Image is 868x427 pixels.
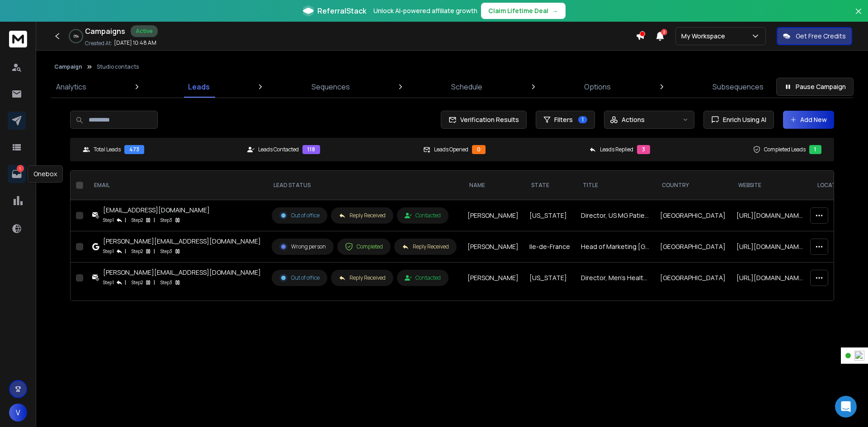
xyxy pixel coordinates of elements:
[600,146,633,153] p: Leads Replied
[103,278,114,287] p: Step 1
[783,111,834,129] button: Add New
[279,274,320,282] div: Out of office
[719,115,766,124] span: Enrich Using AI
[56,81,86,92] p: Analytics
[279,211,320,220] div: Out of office
[579,76,616,98] a: Options
[132,278,143,287] p: Step 2
[54,63,82,70] button: Campaign
[524,263,576,294] td: [US_STATE]
[853,5,864,27] button: Close banner
[154,247,155,256] p: |
[655,200,731,231] td: [GEOGRAPHIC_DATA]
[554,115,573,124] span: Filters
[131,25,158,37] div: Active
[451,81,482,92] p: Schedule
[258,146,299,153] p: Leads Contacted
[457,115,519,124] span: Verification Results
[434,146,468,153] p: Leads Opened
[279,243,326,251] div: Wrong person
[524,171,576,200] th: State
[132,247,143,256] p: Step 2
[103,216,114,225] p: Step 1
[462,263,524,294] td: [PERSON_NAME]
[266,171,462,200] th: LEAD STATUS
[132,216,143,225] p: Step 2
[51,76,92,98] a: Analytics
[125,247,126,256] p: |
[97,63,139,70] p: Studio contacts
[576,231,655,263] td: Head of Marketing [GEOGRAPHIC_DATA]
[317,5,366,16] span: ReferralStack
[9,404,27,422] button: V
[103,206,210,215] div: [EMAIL_ADDRESS][DOMAIN_NAME]
[28,165,63,183] div: Onebox
[681,32,729,41] p: My Workspace
[114,39,156,47] p: [DATE] 10:48 AM
[809,145,821,154] div: 1
[731,200,810,231] td: [URL][DOMAIN_NAME]
[74,33,79,39] p: 0 %
[731,171,810,200] th: website
[441,111,527,129] button: Verification Results
[536,111,595,129] button: Filters1
[524,200,576,231] td: [US_STATE]
[777,27,852,45] button: Get Free Credits
[481,3,566,19] button: Claim Lifetime Deal→
[462,171,524,200] th: NAME
[637,145,650,154] div: 3
[94,146,121,153] p: Total Leads
[655,231,731,263] td: [GEOGRAPHIC_DATA]
[302,145,320,154] div: 118
[462,200,524,231] td: [PERSON_NAME]
[85,26,125,37] h1: Campaigns
[124,145,144,154] div: 473
[188,81,210,92] p: Leads
[17,165,24,172] p: 1
[576,263,655,294] td: Director, Men’s Health Marketing
[85,40,112,47] p: Created At:
[402,243,449,250] div: Reply Received
[524,231,576,263] td: Ile-de-France
[776,78,854,96] button: Pause Campaign
[405,212,441,219] div: Contacted
[103,268,261,277] div: [PERSON_NAME][EMAIL_ADDRESS][DOMAIN_NAME]
[87,171,266,200] th: EMAIL
[731,263,810,294] td: [URL][DOMAIN_NAME]
[731,231,810,263] td: [URL][DOMAIN_NAME]
[103,237,261,246] div: [PERSON_NAME][EMAIL_ADDRESS][DOMAIN_NAME]
[446,76,488,98] a: Schedule
[8,165,26,183] a: 1
[373,6,477,15] p: Unlock AI-powered affiliate growth
[703,111,774,129] button: Enrich Using AI
[183,76,215,98] a: Leads
[311,81,350,92] p: Sequences
[462,231,524,263] td: [PERSON_NAME]
[707,76,769,98] a: Subsequences
[655,263,731,294] td: [GEOGRAPHIC_DATA]
[835,396,857,418] div: Open Intercom Messenger
[345,243,383,251] div: Completed
[472,145,486,154] div: 0
[160,216,172,225] p: Step 3
[661,29,667,35] span: 2
[405,274,441,282] div: Contacted
[796,32,846,41] p: Get Free Credits
[125,278,126,287] p: |
[622,115,645,124] p: Actions
[339,212,386,219] div: Reply Received
[576,200,655,231] td: Director, US MG Patient Marketing
[160,278,172,287] p: Step 3
[576,171,655,200] th: title
[306,76,355,98] a: Sequences
[655,171,731,200] th: Country
[160,247,172,256] p: Step 3
[125,216,126,225] p: |
[578,116,587,123] span: 1
[712,81,764,92] p: Subsequences
[339,274,386,282] div: Reply Received
[584,81,611,92] p: Options
[103,247,114,256] p: Step 1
